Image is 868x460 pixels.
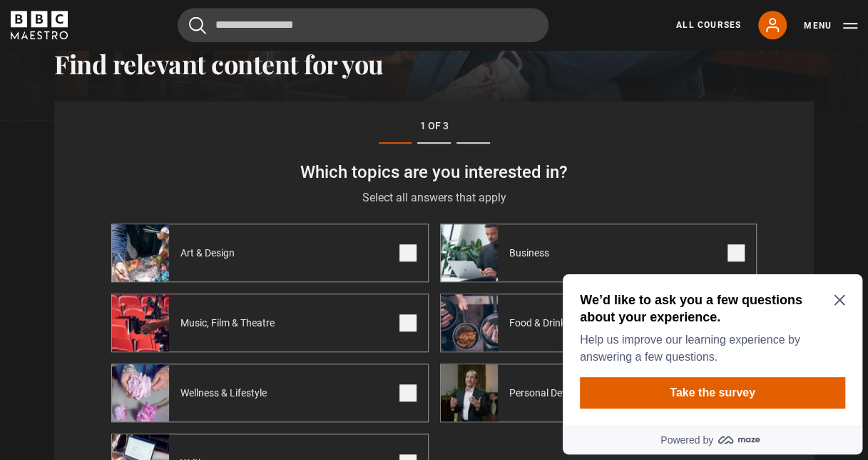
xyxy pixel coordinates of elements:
[23,23,282,57] h2: We’d like to ask you a few questions about your experience.
[169,386,284,400] span: Wellness & Lifestyle
[54,49,814,79] h2: Find relevant content for you
[23,63,282,97] p: Help us improve our learning experience by answering a few questions.
[169,316,292,330] span: Music, Film & Theatre
[498,246,566,260] span: Business
[676,19,741,31] a: All Courses
[111,119,757,134] p: 1 of 3
[111,189,757,206] p: Select all answers that apply
[23,109,288,140] button: Take the survey
[189,16,206,34] button: Submit the search query
[804,19,857,33] button: Toggle navigation
[498,316,583,330] span: Food & Drink
[6,157,305,186] a: Powered by maze
[6,6,305,186] div: Optional study invitation
[178,8,548,42] input: Search
[169,246,252,260] span: Art & Design
[111,161,757,184] h3: Which topics are you interested in?
[498,386,626,400] span: Personal Development
[277,26,288,37] button: Close Maze Prompt
[11,11,68,39] svg: BBC Maestro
